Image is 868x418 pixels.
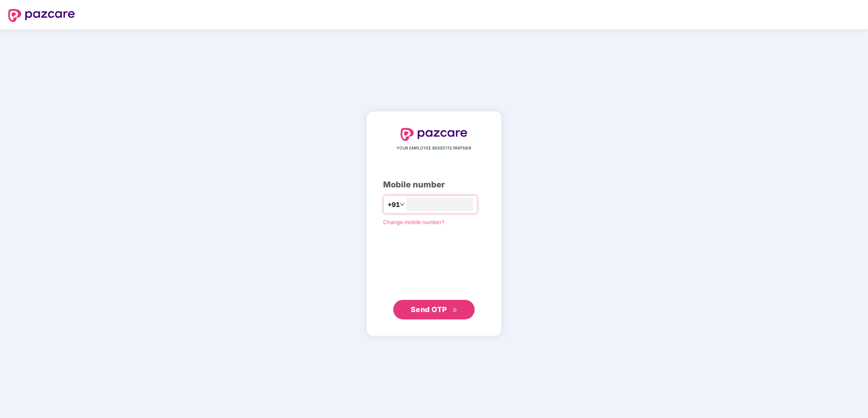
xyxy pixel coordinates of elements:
div: Mobile number [383,178,485,191]
img: logo [8,9,75,22]
span: +91 [388,200,400,210]
span: YOUR EMPLOYEE BENEFITS PARTNER [397,145,471,152]
button: Send OTPdouble-right [393,300,475,319]
span: double-right [452,308,458,313]
img: logo [401,128,467,141]
span: down [400,202,405,207]
span: Send OTP [411,305,447,314]
a: Change mobile number? [383,219,445,225]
